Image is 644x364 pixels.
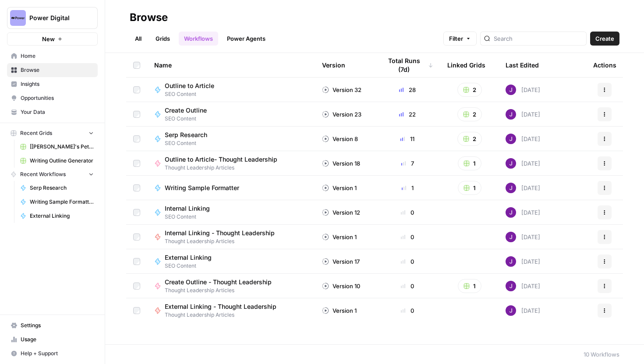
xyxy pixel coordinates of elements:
div: Version 1 [322,184,357,192]
div: Version [322,53,345,77]
a: External LinkingSEO Content [154,253,308,270]
span: SEO Content [165,115,214,123]
span: Thought Leadership Articles [165,311,283,319]
span: Create Outline - Thought Leadership [165,278,272,286]
img: Power Digital Logo [10,10,26,26]
div: [DATE] [506,232,540,242]
button: 2 [457,83,482,97]
a: External Linking [16,209,98,223]
img: nj1ssy6o3lyd6ijko0eoja4aphzn [506,305,516,316]
div: 11 [382,134,433,143]
a: Power Agents [222,32,271,46]
div: 7 [382,159,433,168]
span: Outline to Article- Thought Leadership [165,155,277,164]
span: Your Data [21,108,94,116]
div: 10 Workflows [584,350,619,359]
span: External Linking [165,253,212,262]
span: Recent Workflows [20,170,66,178]
img: nj1ssy6o3lyd6ijko0eoja4aphzn [506,281,516,291]
span: Writing Outline Generator [30,157,94,165]
div: 0 [382,257,433,266]
div: [DATE] [506,158,540,169]
img: nj1ssy6o3lyd6ijko0eoja4aphzn [506,207,516,218]
img: nj1ssy6o3lyd6ijko0eoja4aphzn [506,232,516,242]
div: Version 32 [322,85,361,94]
a: [[PERSON_NAME]'s Pet] Content Creation [16,140,98,154]
img: nj1ssy6o3lyd6ijko0eoja4aphzn [506,109,516,120]
button: Create [590,32,619,46]
span: Create Outline [165,106,207,115]
button: Help + Support [7,346,98,360]
a: Workflows [179,32,218,46]
a: Writing Outline Generator [16,154,98,168]
a: Opportunities [7,91,98,105]
span: Settings [21,322,94,329]
span: Browse [21,66,94,74]
div: [DATE] [506,256,540,267]
div: 28 [382,85,433,94]
div: Browse [130,11,168,25]
span: External Linking [30,212,94,220]
span: New [42,35,55,43]
a: All [130,32,147,46]
div: Version 12 [322,208,360,217]
div: Version 23 [322,110,361,119]
div: [DATE] [506,85,540,95]
button: Recent Workflows [7,168,98,181]
div: Version 17 [322,257,360,266]
img: nj1ssy6o3lyd6ijko0eoja4aphzn [506,158,516,169]
a: Insights [7,77,98,91]
span: SEO Content [165,139,214,147]
img: nj1ssy6o3lyd6ijko0eoja4aphzn [506,183,516,193]
span: Filter [449,34,463,43]
button: 1 [458,279,481,293]
div: Linked Grids [447,53,485,77]
div: [DATE] [506,109,540,120]
div: 1 [382,184,433,192]
button: Filter [443,32,477,46]
div: Actions [593,53,616,77]
a: Outline to Article- Thought LeadershipThought Leadership Articles [154,155,308,172]
span: Usage [21,336,94,343]
span: Opportunities [21,94,94,102]
button: Recent Grids [7,127,98,140]
input: Search [494,34,583,43]
span: Thought Leadership Articles [165,164,284,172]
div: 0 [382,208,433,217]
a: Browse [7,63,98,77]
a: Serp ResearchSEO Content [154,131,308,147]
a: Your Data [7,105,98,119]
a: Home [7,49,98,63]
a: Outline to ArticleSEO Content [154,81,308,98]
span: Insights [21,80,94,88]
a: Serp Research [16,181,98,195]
a: Usage [7,332,98,346]
span: Outline to Article [165,81,214,90]
a: Internal Linking - Thought LeadershipThought Leadership Articles [154,229,308,245]
div: Name [154,53,308,77]
a: External Linking - Thought LeadershipThought Leadership Articles [154,302,308,319]
button: Workspace: Power Digital [7,7,98,29]
div: Version 18 [322,159,360,168]
span: Thought Leadership Articles [165,286,279,294]
span: Writing Sample Formatter [165,184,239,192]
span: Internal Linking - Thought Leadership [165,229,275,237]
div: 0 [382,306,433,315]
div: [DATE] [506,305,540,316]
span: SEO Content [165,262,219,270]
a: Writing Sample Formatter [154,184,308,192]
img: nj1ssy6o3lyd6ijko0eoja4aphzn [506,85,516,95]
a: Writing Sample Formatter [16,195,98,209]
div: [DATE] [506,281,540,291]
div: [DATE] [506,134,540,144]
a: Create OutlineSEO Content [154,106,308,123]
span: Thought Leadership Articles [165,237,282,245]
span: [[PERSON_NAME]'s Pet] Content Creation [30,143,94,151]
span: Serp Research [30,184,94,192]
button: New [7,32,98,46]
img: nj1ssy6o3lyd6ijko0eoja4aphzn [506,134,516,144]
div: Version 10 [322,282,360,290]
div: 0 [382,282,433,290]
a: Internal LinkingSEO Content [154,204,308,221]
span: Internal Linking [165,204,210,213]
